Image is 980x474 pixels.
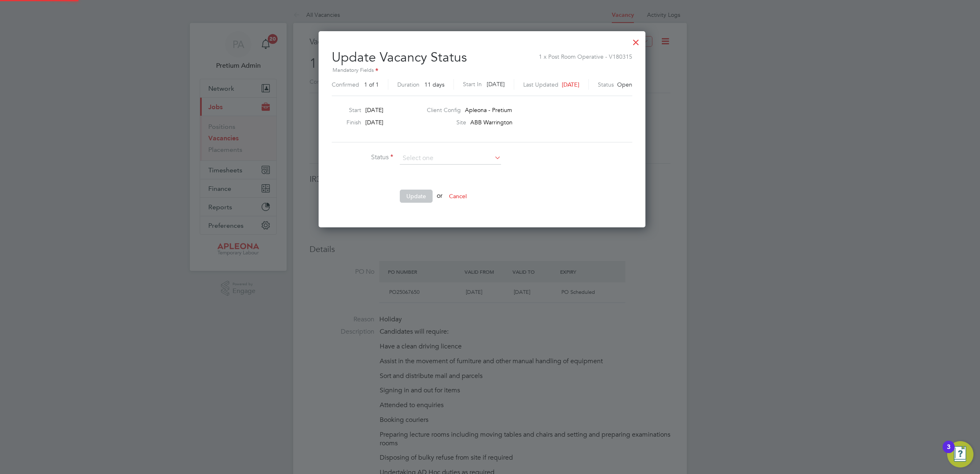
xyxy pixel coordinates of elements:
span: [DATE] [365,119,383,126]
span: 11 days [424,81,444,88]
span: [DATE] [365,106,383,114]
span: [DATE] [487,80,505,88]
span: ABB Warrington [470,119,513,126]
label: Confirmed [332,81,359,88]
div: Mandatory Fields [332,66,632,75]
label: Status [598,81,614,88]
button: Update [400,190,433,203]
button: Open Resource Center, 3 new notifications [947,441,973,467]
label: Status [332,153,393,162]
label: Finish [328,119,361,126]
label: Site [427,119,466,126]
label: Last Updated [523,81,558,88]
span: Open [617,81,632,88]
div: 3 [947,447,950,458]
label: Client Config [427,106,461,114]
span: 1 x Post Room Operative - V180315 [539,49,632,60]
label: Start In [463,79,482,89]
span: 1 of 1 [364,81,379,88]
li: or [332,190,578,211]
span: Apleona - Pretium [465,106,512,114]
span: [DATE] [562,81,579,88]
label: Duration [397,81,419,88]
h2: Update Vacancy Status [332,43,632,92]
input: Select one [400,152,501,165]
label: Start [328,106,361,114]
button: Cancel [442,190,473,203]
